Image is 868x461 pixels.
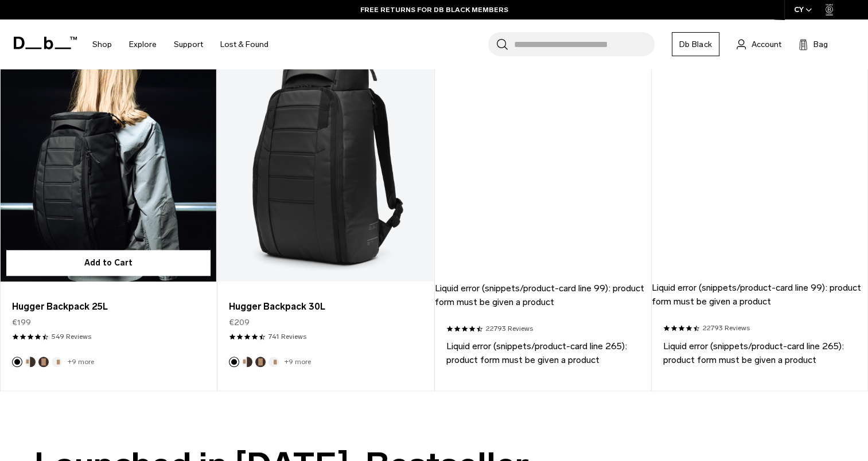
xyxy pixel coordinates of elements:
[285,358,311,366] a: +9 more
[255,357,266,367] button: Espresso
[6,250,211,276] button: Add to Cart
[1,42,216,282] a: Hugger Backpack 25L
[52,331,91,342] a: 549 reviews
[672,32,719,56] a: Db Black
[229,317,250,329] span: €209
[217,42,433,282] a: Hugger Backpack 30L
[435,339,651,367] footer: Liquid error (snippets/product-card line 265): product form must be given a product
[12,317,31,329] span: €199
[813,38,828,50] span: Bag
[652,42,867,308] header: Liquid error (snippets/product-card line 99): product form must be given a product
[220,24,268,65] a: Lost & Found
[174,24,203,65] a: Support
[12,300,205,314] a: Hugger Backpack 25L
[435,42,651,309] header: Liquid error (snippets/product-card line 99): product form must be given a product
[52,357,62,367] button: Oatmilk
[799,37,828,51] button: Bag
[268,357,279,367] button: Oatmilk
[486,323,533,334] a: 22793 reviews
[229,357,239,367] button: Black Out
[752,38,781,50] span: Account
[737,37,781,51] a: Account
[229,300,422,314] a: Hugger Backpack 30L
[242,357,252,367] button: Cappuccino
[703,323,750,333] a: 22793 reviews
[92,24,112,65] a: Shop
[12,357,22,367] button: Black Out
[268,331,306,342] a: 741 reviews
[25,357,36,367] button: Cappuccino
[360,5,508,15] a: FREE RETURNS FOR DB BLACK MEMBERS
[652,339,867,367] footer: Liquid error (snippets/product-card line 265): product form must be given a product
[68,358,94,366] a: +9 more
[84,19,277,69] nav: Main Navigation
[129,24,157,65] a: Explore
[38,357,49,367] button: Espresso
